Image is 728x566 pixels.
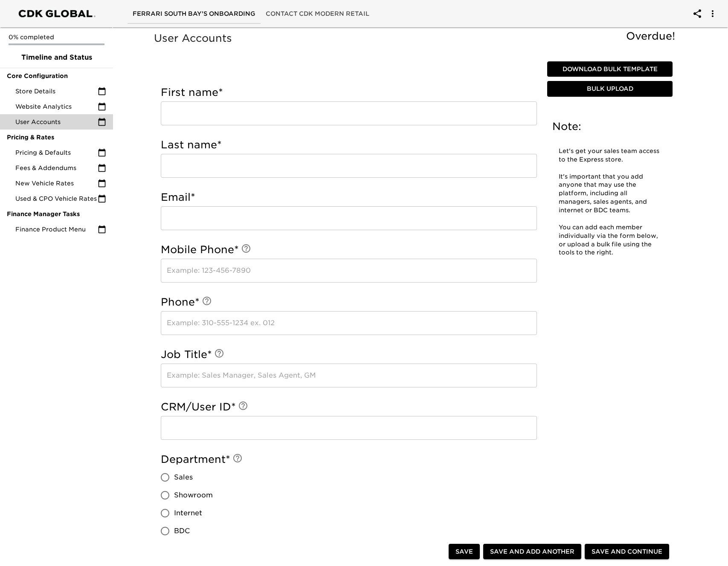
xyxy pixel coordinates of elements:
input: Example: 310-555-1234 ex. 012 [161,311,537,335]
button: Save [449,544,480,560]
span: Core Configuration [7,72,106,80]
h5: Last name [161,138,537,152]
p: It's important that you add anyone that may use the platform, including all managers, sales agent... [559,173,661,215]
button: account of current user [702,3,723,24]
h5: Job Title [161,348,537,361]
span: Ferrari South Bay's Onboarding [133,9,255,19]
span: BDC [174,526,190,536]
input: Example: Sales Manager, Sales Agent, GM [161,364,537,387]
h5: First name [161,86,537,99]
input: Example: 123-456-7890 [161,259,537,283]
button: Save and Continue [585,544,669,560]
span: Fees & Addendums [15,164,98,172]
button: account of current user [687,3,708,24]
h5: Mobile Phone [161,243,537,257]
button: Bulk Upload [547,81,673,97]
span: Timeline and Status [7,52,106,63]
span: Website Analytics [15,102,98,111]
p: You can add each member individually via the form below, or upload a bulk file using the tools to... [559,223,661,257]
p: 0% completed [9,33,104,41]
span: Sales [174,472,193,482]
span: Bulk Upload [551,84,669,94]
span: Pricing & Rates [7,133,106,141]
p: Let's get your sales team access to the Express store. [559,147,661,164]
span: Store Details [15,87,98,95]
h5: User Accounts [154,32,679,45]
h5: Phone [161,295,537,309]
span: New Vehicle Rates [15,179,98,188]
span: Pricing & Defaults [15,148,98,157]
h5: Email [161,191,537,204]
span: User Accounts [15,118,98,126]
span: Finance Manager Tasks [7,210,106,218]
span: Showroom [174,490,213,500]
span: Save and Continue [592,546,662,557]
h5: Department [161,453,537,466]
h5: CRM/User ID [161,400,537,414]
button: Download Bulk Template [547,61,673,77]
button: Save and Add Another [483,544,581,560]
h5: Note: [552,120,667,133]
span: Contact CDK Modern Retail [266,9,369,19]
span: Internet [174,508,202,518]
span: Finance Product Menu [15,225,98,234]
span: Overdue! [626,30,675,42]
span: Download Bulk Template [551,64,669,75]
span: Save [455,546,473,557]
span: Save and Add Another [490,546,574,557]
span: Used & CPO Vehicle Rates [15,194,98,203]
